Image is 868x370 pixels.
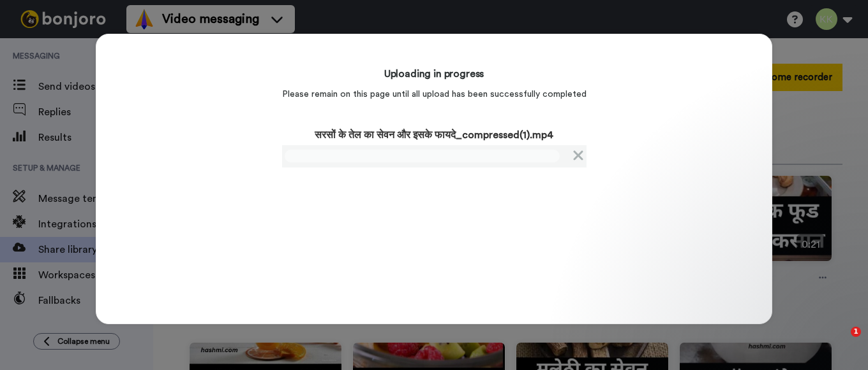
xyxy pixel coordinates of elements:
[384,66,484,82] h4: Uploading in progress
[851,327,861,337] span: 1
[282,127,587,143] p: सरसों के तेल का सेवन और इसके फायदे_compressed(1).mp4
[825,327,855,357] iframe: Intercom live chat
[282,88,587,101] p: Please remain on this page until all upload has been successfully completed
